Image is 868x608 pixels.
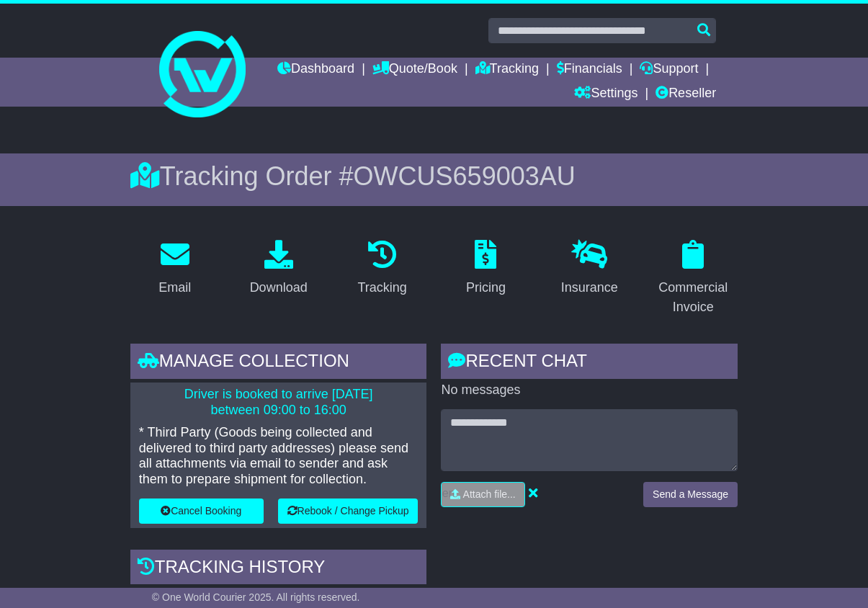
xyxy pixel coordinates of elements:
[354,161,576,191] span: OWCUS659003AU
[658,278,728,317] div: Commercial Invoice
[278,499,419,524] button: Rebook / Change Pickup
[130,550,427,589] div: Tracking history
[152,591,360,603] span: © One World Courier 2025. All rights reserved.
[149,235,200,303] a: Email
[475,58,539,82] a: Tracking
[574,82,637,107] a: Settings
[557,58,622,82] a: Financials
[158,278,191,298] div: Email
[139,499,264,524] button: Cancel Booking
[348,235,416,303] a: Tracking
[466,278,506,298] div: Pricing
[241,235,317,303] a: Download
[552,235,627,303] a: Insurance
[139,387,419,418] p: Driver is booked to arrive [DATE] between 09:00 to 16:00
[640,58,698,82] a: Support
[457,235,515,303] a: Pricing
[643,482,738,507] button: Send a Message
[441,344,738,383] div: RECENT CHAT
[561,278,618,298] div: Insurance
[441,383,738,398] p: No messages
[130,344,427,383] div: Manage collection
[130,161,738,192] div: Tracking Order #
[372,58,457,82] a: Quote/Book
[656,82,716,107] a: Reseller
[139,425,419,487] p: * Third Party (Goods being collected and delivered to third party addresses) please send all atta...
[357,278,406,298] div: Tracking
[250,278,308,298] div: Download
[648,235,738,322] a: Commercial Invoice
[277,58,354,82] a: Dashboard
